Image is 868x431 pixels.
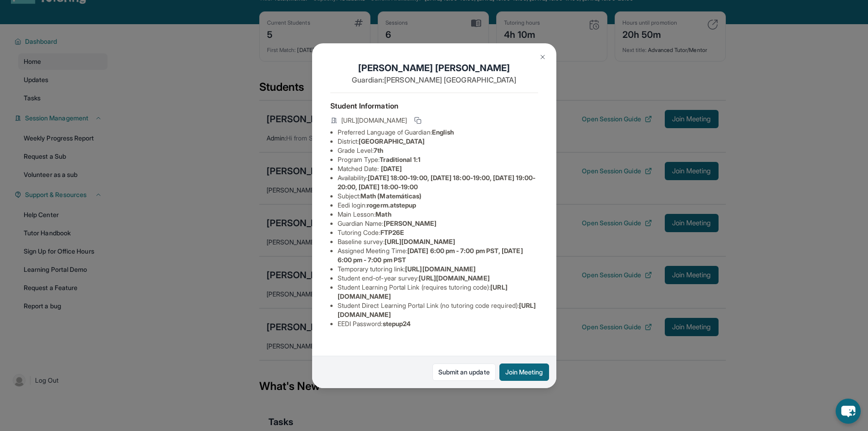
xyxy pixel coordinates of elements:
li: Student end-of-year survey : [338,274,538,283]
span: [URL][DOMAIN_NAME] [385,238,455,245]
li: Tutoring Code : [338,228,538,237]
span: [DATE] 6:00 pm - 7:00 pm PST, [DATE] 6:00 pm - 7:00 pm PST [338,247,523,264]
p: Guardian: [PERSON_NAME] [GEOGRAPHIC_DATA] [330,74,538,85]
span: 7th [374,146,383,154]
span: stepup24 [383,320,411,327]
li: Preferred Language of Guardian: [338,128,538,137]
span: rogerm.atstepup [367,201,416,209]
li: District: [338,137,538,146]
span: [URL][DOMAIN_NAME] [341,116,407,125]
span: FTP26E [380,228,404,236]
li: Availability: [338,173,538,192]
li: Subject : [338,192,538,201]
li: Baseline survey : [338,237,538,246]
span: Math [375,210,391,218]
li: Grade Level: [338,146,538,155]
img: Close Icon [539,53,546,61]
span: [URL][DOMAIN_NAME] [419,274,489,282]
li: Matched Date: [338,164,538,173]
li: Program Type: [338,155,538,164]
button: chat-button [836,399,861,424]
span: [GEOGRAPHIC_DATA] [359,137,425,145]
span: Traditional 1:1 [380,156,421,163]
span: Math (Matemáticas) [360,192,421,200]
li: Student Learning Portal Link (requires tutoring code) : [338,283,538,301]
li: Temporary tutoring link : [338,265,538,274]
li: Student Direct Learning Portal Link (no tutoring code required) : [338,301,538,319]
span: [DATE] 18:00-19:00, [DATE] 18:00-19:00, [DATE] 19:00-20:00, [DATE] 18:00-19:00 [338,174,536,191]
li: Guardian Name : [338,219,538,228]
span: [DATE] [381,165,402,172]
li: EEDI Password : [338,319,538,328]
span: English [432,128,454,136]
li: Eedi login : [338,201,538,210]
li: Assigned Meeting Time : [338,246,538,265]
h4: Student Information [330,100,538,111]
button: Join Meeting [499,363,549,381]
li: Main Lesson : [338,210,538,219]
button: Copy link [412,115,423,126]
a: Submit an update [432,363,496,381]
h1: [PERSON_NAME] [PERSON_NAME] [330,62,538,74]
span: [URL][DOMAIN_NAME] [405,265,476,273]
span: [PERSON_NAME] [384,219,437,227]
